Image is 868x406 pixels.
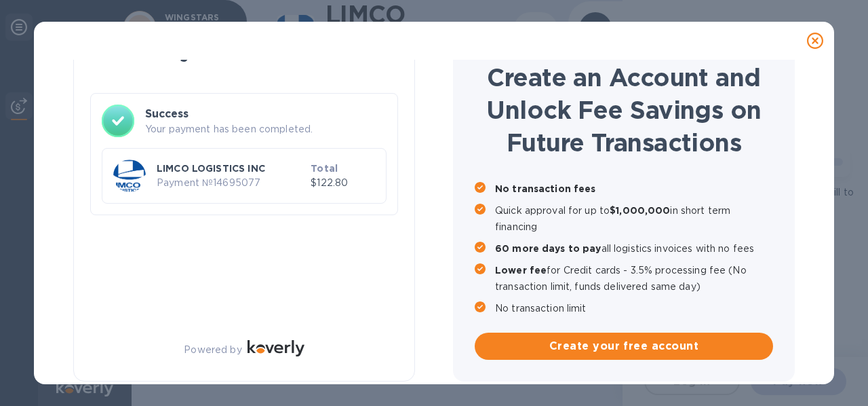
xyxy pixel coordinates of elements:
b: No transaction fees [495,183,596,194]
p: No transaction limit [495,300,773,316]
b: $1,000,000 [610,205,670,216]
b: Lower fee [495,265,547,276]
span: Create your free account [486,338,762,354]
h3: Success [145,106,387,122]
p: Powered by [184,343,241,357]
p: all logistics invoices with no fees [495,240,773,257]
img: Logo [248,340,304,356]
p: Your payment has been completed. [145,122,387,136]
p: LIMCO LOGISTICS INC [157,162,305,175]
b: 60 more days to pay [495,243,601,254]
h1: Create an Account and Unlock Fee Savings on Future Transactions [475,61,773,159]
b: Total [311,163,338,174]
p: $122.80 [311,176,375,190]
button: Create your free account [475,333,773,360]
p: Payment № 14695077 [157,176,305,190]
p: Quick approval for up to in short term financing [495,202,773,235]
p: for Credit cards - 3.5% processing fee (No transaction limit, funds delivered same day) [495,262,773,295]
